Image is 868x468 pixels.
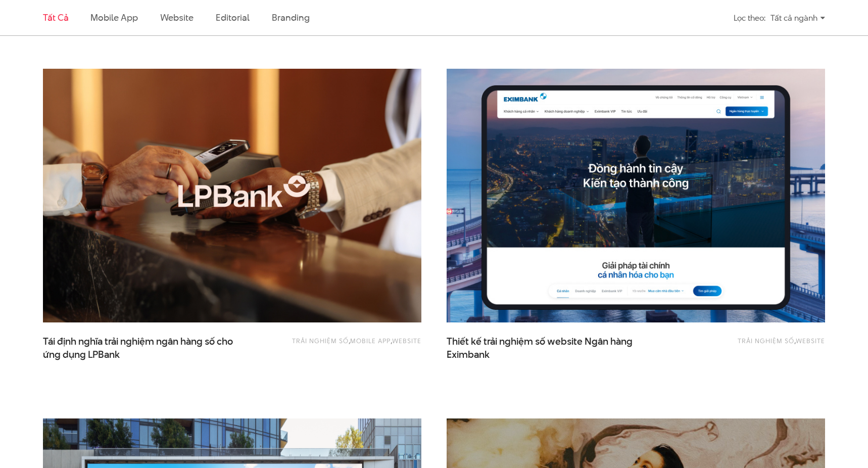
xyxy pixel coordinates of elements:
img: LPBank Thumb [43,69,421,322]
a: Mobile app [90,11,137,24]
span: Tái định nghĩa trải nghiệm ngân hàng số cho [43,335,245,360]
a: Trải nghiệm số [292,336,349,345]
a: Branding [272,11,309,24]
a: Tái định nghĩa trải nghiệm ngân hàng số choứng dụng LPBank [43,335,245,360]
a: Mobile app [350,336,391,345]
div: , [673,335,825,355]
div: , , [270,335,421,355]
a: Website [160,11,194,24]
a: Website [796,336,825,345]
span: Thiết kế trải nghiệm số website Ngân hàng [447,335,649,360]
a: Website [392,336,421,345]
a: Trải nghiệm số [738,336,794,345]
a: Tất cả [43,11,68,24]
span: Eximbank [447,348,490,361]
div: Tất cả ngành [770,9,825,27]
a: Thiết kế trải nghiệm số website Ngân hàngEximbank [447,335,649,360]
span: ứng dụng LPBank [43,348,120,361]
div: Lọc theo: [734,9,765,27]
img: Eximbank Website Portal [428,56,844,335]
a: Editorial [216,11,250,24]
